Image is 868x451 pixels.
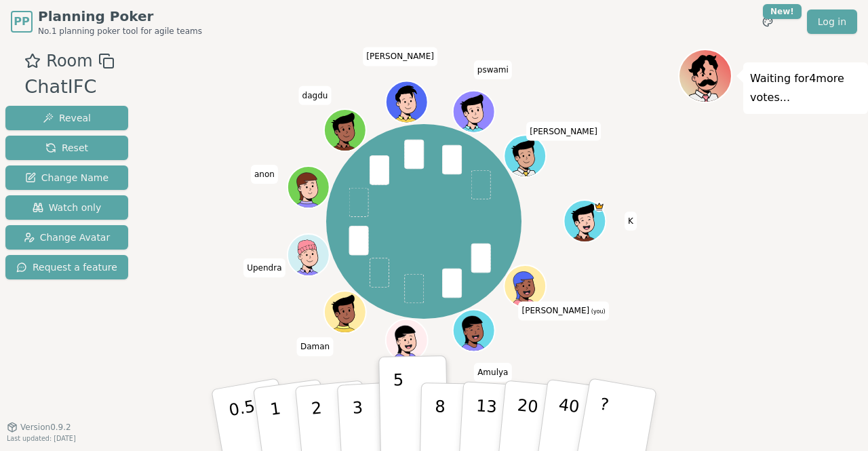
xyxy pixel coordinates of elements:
span: Click to change your name [243,258,285,277]
span: Click to change your name [474,60,512,79]
div: ChatIFC [24,73,114,101]
span: Click to change your name [363,47,437,66]
span: Change Name [25,171,108,184]
span: Reset [45,141,88,155]
p: Waiting for 4 more votes... [750,69,861,107]
span: K is the host [594,201,604,212]
span: Change Avatar [24,231,111,244]
span: Planning Poker [38,7,202,26]
button: Click to change your avatar [505,267,545,306]
span: Click to change your name [474,363,511,382]
button: New! [755,9,780,34]
span: Click to change your name [625,212,637,231]
button: Reset [5,136,128,160]
span: Click to change your name [299,86,332,105]
button: Reveal [5,106,128,130]
button: Change Name [5,165,128,190]
span: Click to change your name [251,165,278,184]
span: Request a feature [16,260,117,274]
span: Click to change your name [519,302,609,321]
span: Last updated: [DATE] [7,435,76,442]
span: Watch only [33,201,102,214]
button: Watch only [5,195,128,220]
button: Request a feature [5,255,128,279]
p: 5 [393,370,405,444]
span: Version 0.9.2 [20,422,71,433]
span: (you) [589,309,606,315]
a: Log in [807,9,857,34]
span: Room [46,49,92,73]
button: Change Avatar [5,225,128,250]
span: Click to change your name [526,122,601,141]
span: Click to change your name [297,337,333,356]
span: PP [14,14,29,30]
a: PPPlanning PokerNo.1 planning poker tool for agile teams [11,7,202,37]
span: No.1 planning poker tool for agile teams [38,26,202,37]
div: New! [763,4,802,19]
span: Reveal [43,111,91,125]
button: Add as favourite [24,49,41,73]
button: Version0.9.2 [7,422,71,433]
